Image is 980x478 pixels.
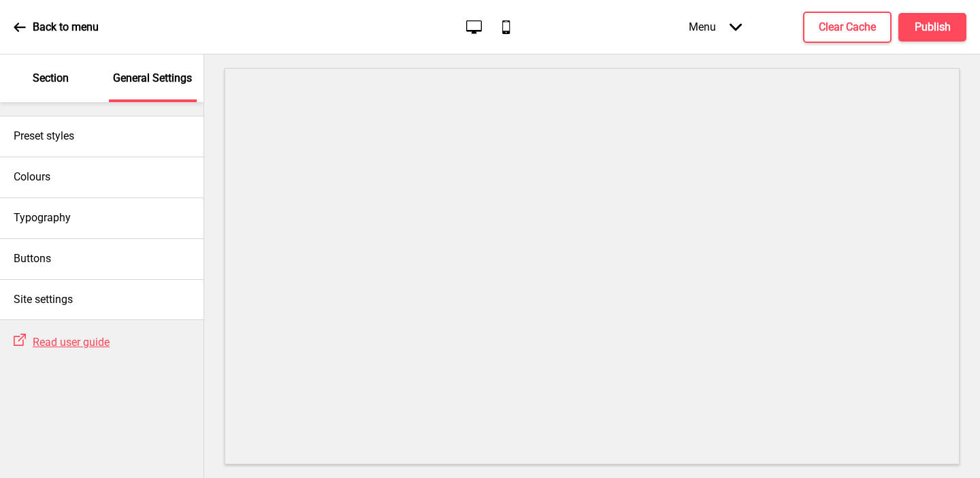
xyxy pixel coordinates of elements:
button: Clear Cache [803,12,892,43]
button: Publish [898,13,966,42]
h4: Buttons [14,251,51,266]
h4: Publish [915,20,951,35]
h4: Typography [14,210,71,225]
p: Back to menu [33,20,99,35]
h4: Colours [14,170,50,185]
span: Read user guide [33,336,110,349]
h4: Clear Cache [819,20,876,35]
h4: Site settings [14,292,73,307]
h4: Preset styles [14,129,74,144]
p: General Settings [113,71,192,86]
a: Back to menu [14,9,99,46]
p: Section [33,71,69,86]
div: Menu [675,7,755,47]
a: Read user guide [26,336,110,349]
